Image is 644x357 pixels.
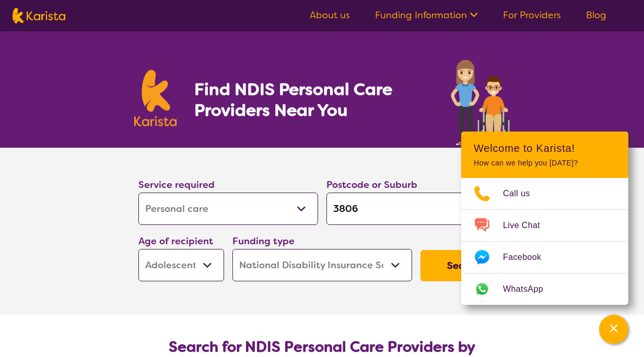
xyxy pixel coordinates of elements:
ul: Choose channel [461,178,628,305]
label: Postcode or Suburb [326,178,417,191]
div: Channel Menu [461,132,628,305]
a: Funding Information [375,9,478,21]
input: Type [326,193,506,225]
img: personal-care [450,56,510,148]
a: For Providers [503,9,561,21]
a: Web link opens in a new tab. [461,273,628,305]
img: Karista logo [13,8,65,23]
label: Service required [138,178,215,191]
h1: Find NDIS Personal Care Providers Near You [194,79,425,121]
h2: Welcome to Karista! [474,142,616,154]
a: About us [310,9,350,21]
p: How can we help you [DATE]? [474,159,616,168]
span: Facebook [503,249,554,265]
span: Live Chat [503,218,553,233]
label: Age of recipient [138,235,213,247]
span: Call us [503,186,543,201]
label: Funding type [232,235,295,247]
button: Search [420,250,506,281]
span: WhatsApp [503,281,556,297]
button: Channel Menu [599,315,628,344]
a: Blog [586,9,606,21]
img: Karista logo [134,70,177,126]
